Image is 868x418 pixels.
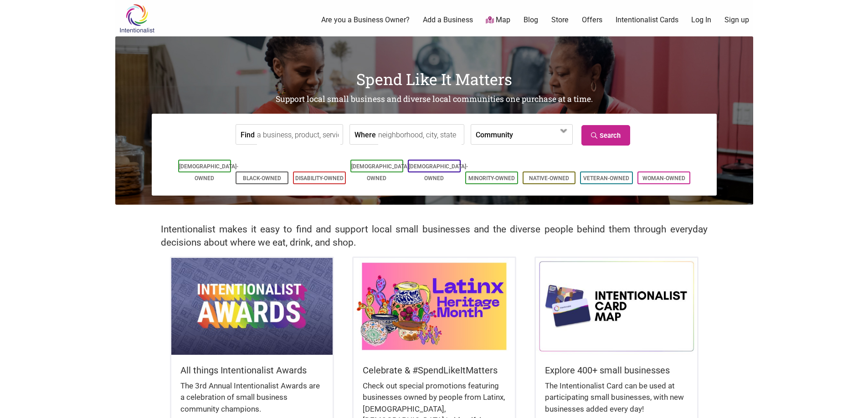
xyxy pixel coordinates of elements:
[243,175,281,181] a: Black-Owned
[724,15,749,25] a: Sign up
[468,175,515,181] a: Minority-Owned
[257,125,340,145] input: a business, product, service
[524,15,538,25] a: Blog
[581,125,630,146] a: Search
[354,258,515,354] img: Latinx / Hispanic Heritage Month
[351,163,411,181] a: [DEMOGRAPHIC_DATA]-Owned
[354,125,376,144] label: Where
[241,125,255,144] label: Find
[476,125,513,144] label: Community
[179,163,238,181] a: [DEMOGRAPHIC_DATA]-Owned
[536,258,697,354] img: Intentionalist Card Map
[583,175,629,181] a: Veteran-Owned
[423,15,473,25] a: Add a Business
[171,258,333,354] img: Intentionalist Awards
[486,15,510,25] a: Map
[551,15,569,25] a: Store
[295,175,344,181] a: Disability-Owned
[378,125,462,145] input: neighborhood, city, state
[409,163,468,181] a: [DEMOGRAPHIC_DATA]-Owned
[115,68,753,90] h1: Spend Like It Matters
[529,175,569,181] a: Native-Owned
[115,4,159,33] img: Intentionalist
[363,364,506,377] h5: Celebrate & #SpendLikeItMatters
[582,15,602,25] a: Offers
[616,15,678,25] a: Intentionalist Cards
[180,364,324,377] h5: All things Intentionalist Awards
[321,15,410,25] a: Are you a Business Owner?
[642,175,685,181] a: Woman-Owned
[691,15,711,25] a: Log In
[115,94,753,105] h2: Support local small business and diverse local communities one purchase at a time.
[545,364,688,377] h5: Explore 400+ small businesses
[161,223,708,249] h2: Intentionalist makes it easy to find and support local small businesses and the diverse people be...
